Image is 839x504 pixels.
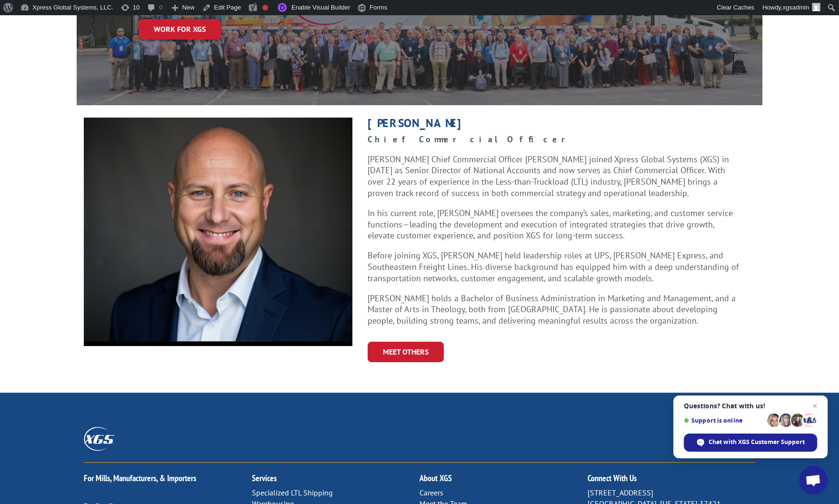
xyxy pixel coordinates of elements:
span: Questions? Chat with us! [684,402,817,410]
span: Chat with XGS Customer Support [684,434,817,452]
span: [PERSON_NAME] holds a Bachelor of Business Administration in Marketing and Management, and a Mast... [368,293,736,326]
a: Careers [419,488,443,497]
span: xgsadmin [782,4,809,11]
span: In his current role, [PERSON_NAME] oversees the company’s sales, marketing, and customer service ... [368,208,733,241]
div: Focus keyphrase not set [262,5,268,10]
a: Work for XGS [139,19,221,40]
span: Before joining XGS, [PERSON_NAME] held leadership roles at UPS, [PERSON_NAME] Express, and Southe... [368,250,739,284]
a: About XGS [419,473,452,484]
strong: Chief Commercial Officer [368,134,579,145]
img: jacob-ward-headshot-e1754509779355 [84,118,352,346]
span: Chat with XGS Customer Support [709,438,805,446]
a: Specialized LTL Shipping [252,488,333,497]
a: For Mills, Manufacturers, & Importers [84,473,196,484]
span: Support is online [684,417,764,424]
a: Open chat [799,466,828,494]
a: Meet Others [368,342,444,362]
img: XGS_Logos_ALL_2024_All_White [84,427,114,450]
a: Services [252,473,277,484]
h1: [PERSON_NAME] [368,118,740,134]
h2: Connect With Us [587,474,755,487]
span: [PERSON_NAME] Chief Commercial Officer [PERSON_NAME] joined Xpress Global Systems (XGS) in [DATE]... [368,154,729,198]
